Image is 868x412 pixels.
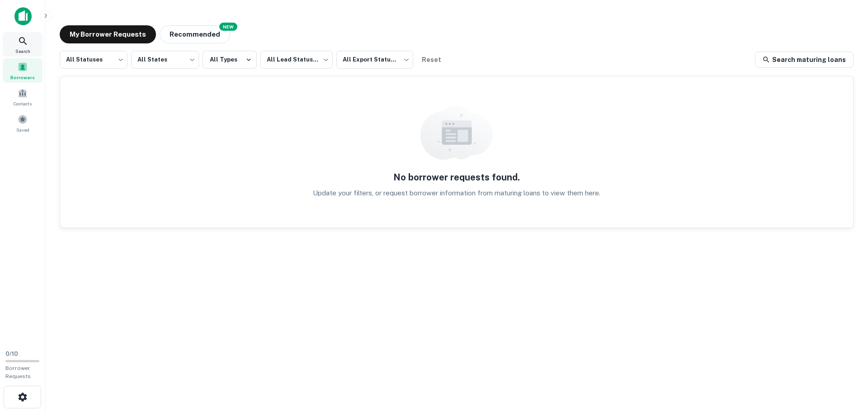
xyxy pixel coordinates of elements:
[219,23,237,31] div: NEW
[260,48,333,71] div: All Lead Statuses
[131,48,199,71] div: All States
[3,32,42,57] a: Search
[823,340,868,383] iframe: Chat Widget
[14,100,32,107] span: Contacts
[16,126,29,133] span: Saved
[60,25,156,43] button: My Borrower Requests
[336,48,413,71] div: All Export Statuses
[420,105,493,160] img: empty content
[160,25,230,43] button: Recommended
[60,48,127,71] div: All Statuses
[5,350,18,357] span: 0 / 10
[203,51,257,69] button: All Types
[3,85,42,109] a: Contacts
[14,7,32,25] img: capitalize-icon.png
[393,170,520,184] h5: No borrower requests found.
[3,111,42,135] a: Saved
[3,58,42,83] a: Borrowers
[755,52,854,68] a: Search maturing loans
[5,365,31,379] span: Borrower Requests
[417,51,446,69] button: Reset
[15,47,30,55] span: Search
[10,74,35,81] span: Borrowers
[313,188,600,199] p: Update your filters, or request borrower information from maturing loans to view them here.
